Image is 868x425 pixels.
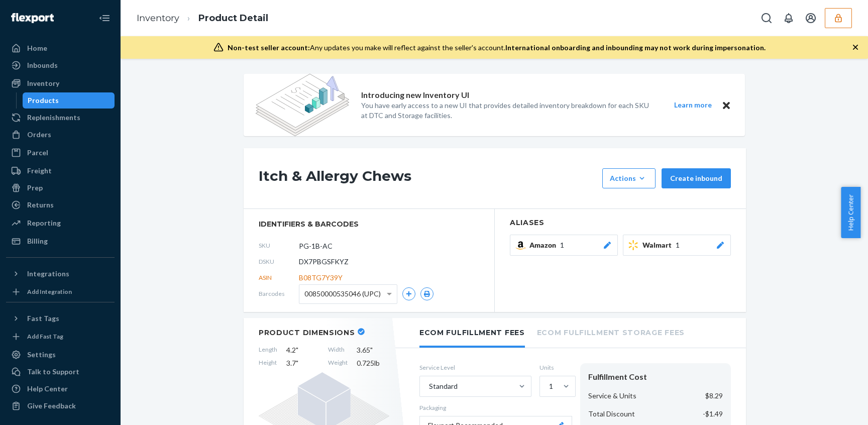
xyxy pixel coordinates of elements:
[429,381,458,391] div: Standard
[27,60,58,70] div: Inbounds
[259,241,299,250] span: SKU
[623,235,731,256] button: Walmart1
[6,233,115,249] a: Billing
[11,13,54,23] img: Flexport logo
[676,240,680,250] span: 1
[6,398,115,414] button: Give Feedback
[588,391,636,401] p: Service & Units
[560,240,564,250] span: 1
[6,197,115,213] a: Returns
[23,92,115,109] a: Products
[259,219,479,229] span: identifiers & barcodes
[6,310,115,327] button: Fast Tags
[28,95,59,105] div: Products
[228,43,766,53] div: Any updates you make will reflect against the seller's account.
[6,110,115,126] a: Replenishments
[286,345,319,355] span: 4.2
[27,236,48,246] div: Billing
[27,78,59,88] div: Inventory
[286,358,319,368] span: 3.7
[419,363,531,372] label: Service Level
[27,113,80,123] div: Replenishments
[428,381,429,391] input: Standard
[602,168,656,188] button: Actions
[27,367,79,377] div: Talk to Support
[296,346,298,354] span: "
[304,285,381,302] span: 00850000535046 (UPC)
[361,100,656,121] p: You have early access to a new UI that provides detailed inventory breakdown for each SKU at DTC ...
[299,273,343,283] span: B08TG7Y39Y
[27,166,52,176] div: Freight
[27,148,48,158] div: Parcel
[6,145,115,161] a: Parcel
[27,332,63,341] div: Add Fast Tag
[259,273,299,282] span: ASIN
[642,240,676,250] span: Walmart
[259,328,355,337] h2: Product Dimensions
[6,347,115,363] a: Settings
[94,8,115,28] button: Close Navigation
[256,74,349,136] img: new-reports-banner-icon.82668bd98b6a51aee86340f2a7b77ae3.png
[662,168,731,188] button: Create inbound
[610,173,648,183] div: Actions
[6,127,115,143] a: Orders
[6,75,115,91] a: Inventory
[27,130,51,140] div: Orders
[296,359,298,367] span: "
[419,403,572,412] p: Packaging
[803,395,858,420] iframe: Opens a widget where you can chat to one of our agents
[361,89,469,101] p: Introducing new Inventory UI
[27,183,43,193] div: Prep
[299,257,349,267] span: DX7PBGSFKYZ
[510,219,731,227] h2: Aliases
[6,215,115,231] a: Reporting
[259,289,299,298] span: Barcodes
[137,13,179,24] a: Inventory
[6,57,115,73] a: Inbounds
[27,218,61,228] div: Reporting
[27,287,72,296] div: Add Integration
[6,286,115,298] a: Add Integration
[328,358,348,368] span: Weight
[27,269,69,279] div: Integrations
[27,43,47,53] div: Home
[328,345,348,355] span: Width
[6,331,115,343] a: Add Fast Tag
[419,318,525,348] li: Ecom Fulfillment Fees
[703,409,723,419] p: -$1.49
[537,318,685,346] li: Ecom Fulfillment Storage Fees
[779,8,799,28] button: Open notifications
[801,8,821,28] button: Open account menu
[6,381,115,397] a: Help Center
[705,391,723,401] p: $8.29
[129,4,276,33] ol: breadcrumbs
[841,187,860,238] button: Help Center
[6,364,115,380] button: Talk to Support
[27,384,68,394] div: Help Center
[6,163,115,179] a: Freight
[27,200,54,210] div: Returns
[259,358,277,368] span: Height
[259,257,299,266] span: DSKU
[588,409,635,419] p: Total Discount
[720,99,733,112] button: Close
[259,345,277,355] span: Length
[548,381,549,391] input: 1
[357,358,389,368] span: 0.725 lb
[6,266,115,282] button: Integrations
[27,350,56,360] div: Settings
[549,381,553,391] div: 1
[756,8,777,28] button: Open Search Box
[259,168,597,188] h1: Itch & Allergy Chews
[588,371,723,383] div: Fulfillment Cost
[539,363,572,372] label: Units
[529,240,560,250] span: Amazon
[668,99,718,112] button: Learn more
[27,401,76,411] div: Give Feedback
[6,40,115,56] a: Home
[505,43,766,52] span: International onboarding and inbounding may not work during impersonation.
[27,313,59,324] div: Fast Tags
[357,345,389,355] span: 3.65
[198,13,268,24] a: Product Detail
